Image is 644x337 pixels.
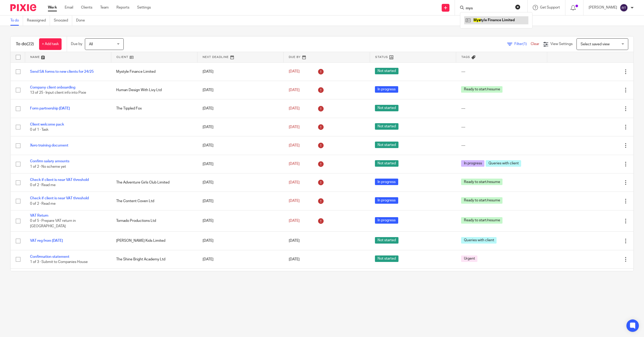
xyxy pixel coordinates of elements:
td: [DATE] [197,81,284,99]
span: Not started [375,123,398,130]
td: [DATE] [197,155,284,173]
img: svg%3E [620,4,628,12]
td: [DATE] [197,136,284,155]
span: Not started [375,68,398,74]
a: Send SA forms to new clients for 24/25 [30,70,94,74]
span: [DATE] [289,239,300,243]
span: In progress [375,197,398,204]
div: --- [461,106,542,111]
span: [DATE] [289,125,300,129]
span: Tags [461,56,470,58]
a: Reports [116,5,129,10]
div: --- [461,124,542,130]
input: Search [465,6,512,11]
td: [DATE] [197,250,284,268]
a: Form partnership [DATE] [30,107,70,110]
span: Ready to start/resume [461,217,502,224]
span: In progress [461,160,484,167]
h1: To do [16,41,34,47]
span: Ready to start/resume [461,179,502,185]
span: Queries with client [461,237,497,244]
span: Get Support [540,6,560,9]
td: Mystyle Finance Limited [111,62,197,81]
td: [PERSON_NAME] Kids Limited [111,232,197,250]
span: (22) [27,42,34,46]
td: [DATE] [197,173,284,192]
span: Urgent [461,255,477,262]
a: Email [65,5,73,10]
a: Check if client is near VAT threshold [30,196,89,200]
a: Clients [81,5,92,10]
a: Check if client is near VAT threshold [30,178,89,182]
p: [PERSON_NAME] [589,5,617,10]
span: View Settings [550,42,573,46]
span: Not started [375,142,398,148]
span: 0 of 2 · Read me [30,202,56,206]
span: 0 of 5 · Prepare VAT return in [GEOGRAPHIC_DATA] [30,219,76,228]
td: [DATE] [197,62,284,81]
td: The Shine Bright Academy Ltd [111,250,197,268]
span: [DATE] [289,162,300,166]
span: [DATE] [289,181,300,184]
span: Ready to start/resume [461,197,502,204]
span: Queries with client [486,160,521,167]
td: Tornado Productions Ltd [111,210,197,231]
td: The Adventure Girls Club Limited [111,173,197,192]
span: 0 of 2 · Read me [30,183,56,187]
span: In progress [375,86,398,93]
button: Clear [515,4,520,10]
img: Pixie [10,4,36,11]
div: --- [461,143,542,148]
span: Not started [375,160,398,167]
td: The Content Coven Ltd [111,192,197,210]
a: Clear [531,42,539,46]
span: Filter [514,42,531,46]
span: Not started [375,255,398,262]
td: The Tippled Fox [111,99,197,118]
span: [DATE] [289,70,300,74]
span: (1) [523,42,527,46]
a: Work [48,5,57,10]
span: 0 of 1 · Task [30,128,48,131]
a: Xero training document [30,144,68,147]
a: Reassigned [27,16,50,26]
td: [DATE] [197,232,284,250]
span: [DATE] [289,144,300,147]
td: [DATE] [197,118,284,136]
span: 1 of 2 · No scheme yet [30,165,66,168]
p: Due by [71,41,82,47]
a: Company client onboarding [30,86,75,89]
span: All [89,42,93,46]
span: [DATE] [289,258,300,261]
a: Team [100,5,109,10]
a: Confirmation statement [30,255,69,259]
td: [DATE] [197,210,284,231]
div: --- [461,69,542,74]
td: Human Design With Livy Ltd [111,81,197,99]
a: Confirm salary amounts [30,159,69,163]
a: VAT reg from [DATE] [30,239,63,243]
a: Done [76,16,89,26]
a: Snoozed [54,16,72,26]
span: 13 of 25 · Input client info into Pixie [30,91,86,94]
span: Not started [375,105,398,111]
a: VAT Return [30,214,48,217]
span: [DATE] [289,88,300,92]
span: Select saved view [581,42,610,46]
span: Not started [375,237,398,244]
td: [DATE] [197,99,284,118]
span: 1 of 3 · Submit to Companies House [30,260,88,264]
a: Client welcome pack [30,123,64,126]
a: Settings [137,5,151,10]
td: [DATE] [197,269,284,287]
span: In progress [375,217,398,224]
span: Ready to start/resume [461,86,502,93]
span: [DATE] [289,219,300,223]
a: To do [10,16,23,26]
span: [DATE] [289,107,300,110]
a: + Add task [39,38,62,50]
span: In progress [375,179,398,185]
span: [DATE] [289,199,300,203]
td: [DATE] [197,192,284,210]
